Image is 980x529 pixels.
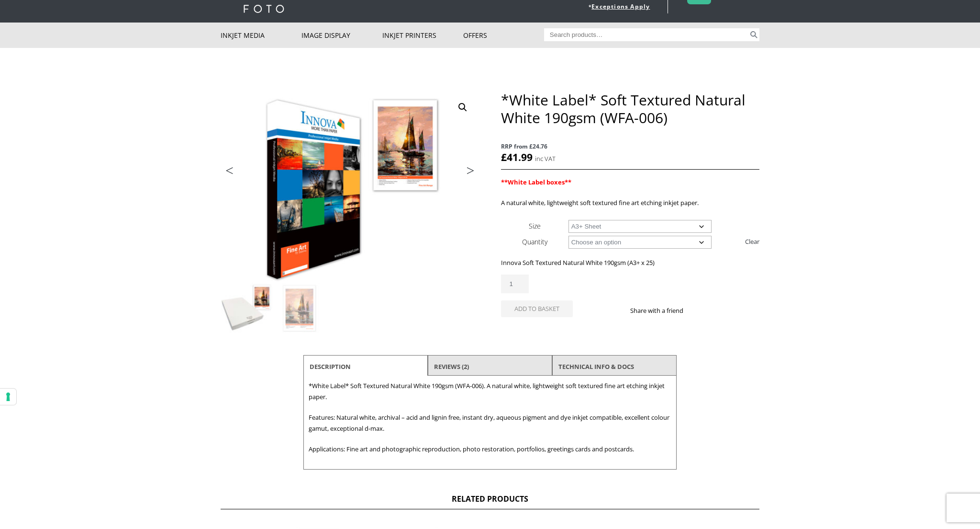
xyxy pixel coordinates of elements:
a: Offers [463,23,544,48]
img: *White Label* Soft Textured Natural White 190gsm (WFA-006) [221,283,273,334]
bdi: 41.99 [501,150,533,164]
p: A natural white, lightweight soft textured fine art etching inkjet paper. [501,197,759,208]
strong: **White Label boxes** [501,178,571,186]
p: Applications: Fine art and photographic reproduction, photo restoration, portfolios, greetings ca... [309,444,671,455]
span: RRP from £24.76 [501,141,759,152]
h1: *White Label* Soft Textured Natural White 190gsm (WFA-006) [501,91,759,126]
a: View full-screen image gallery [454,99,471,116]
span: £ [501,150,507,164]
img: *White Label* Soft Textured Natural White 190gsm (WFA-006) - Image 2 [274,283,325,334]
a: Inkjet Media [221,23,301,48]
a: Image Display [301,23,382,48]
input: Product quantity [501,275,529,293]
img: email sharing button [718,307,725,314]
label: Quantity [522,237,547,246]
p: Innova Soft Textured Natural White 190gsm (A3+ x 25) [501,257,759,268]
label: Size [529,221,541,230]
button: Search [748,28,759,41]
p: *White Label* Soft Textured Natural White 190gsm (WFA-006). A natural white, lightweight soft tex... [309,380,671,402]
img: facebook sharing button [695,307,702,314]
h2: Related products [221,494,759,509]
a: Reviews (2) [434,358,469,375]
a: TECHNICAL INFO & DOCS [558,358,634,375]
a: Description [310,358,351,375]
a: Clear options [745,234,759,249]
a: Inkjet Printers [382,23,463,48]
p: Features: Natural white, archival – acid and lignin free, instant dry, aqueous pigment and dye in... [309,412,671,434]
p: Share with a friend [630,305,695,316]
a: Exceptions Apply [591,2,650,11]
input: Search products… [544,28,749,41]
button: Add to basket [501,300,573,317]
img: twitter sharing button [706,307,714,314]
